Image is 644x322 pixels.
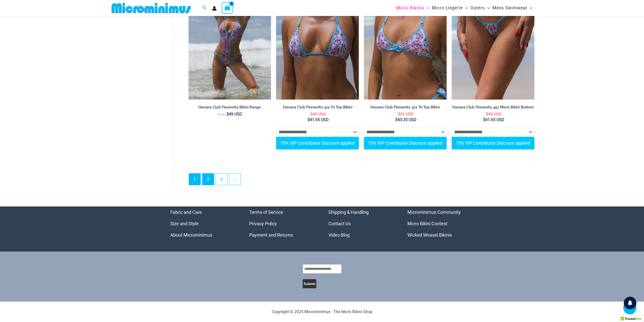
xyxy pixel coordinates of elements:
[364,105,447,110] h2: Havana Club Fireworks 321 Tri Top Bikini
[170,221,199,226] a: Size and Style
[328,206,395,241] nav: Menu
[328,232,350,238] a: Video Blog
[110,2,193,14] img: MM SHOP LOGO FLAT
[366,139,444,147] div: 15% VIP Contributor Discount applied
[310,112,313,117] span: $
[170,206,237,241] nav: Menu
[470,2,485,14] span: Outers
[483,117,504,122] bdi: 41.65 USD
[202,174,214,185] a: Page 2
[328,221,351,226] a: Contact Us
[491,2,534,14] a: Mens SwimwearMenu ToggleMenu Toggle
[170,210,202,215] a: Fabric and Care
[310,112,326,117] bdi: 49 USD
[222,2,233,14] a: View Shopping Cart, empty
[189,173,534,188] nav: Product Pagination
[170,308,474,316] p: Copyright © 2025 Microminimus - The Micro Bikini Shop
[432,2,463,14] span: Micro Lingerie
[364,105,447,111] a: Havana Club Fireworks 321 Tri Top Bikini
[276,105,359,110] h2: Havana Club Fireworks 312 Tri Top Bikini
[407,210,461,215] a: Microminimus Community
[279,139,356,147] div: 15% VIP Contributor Discount applied
[486,112,488,117] span: $
[276,105,359,111] a: Havana Club Fireworks 312 Tri Top Bikini
[452,105,534,110] h2: Havana Club Fireworks 451 Micro Bikini Bottom
[170,206,237,241] aside: Footer Widget 1
[303,279,316,288] button: Submit
[170,232,212,238] a: About Microminimus
[407,232,452,238] a: Wicked Weasel Bikinis
[431,2,469,14] a: Micro LingerieMenu ToggleMenu Toggle
[249,210,283,215] a: Terms of Service
[469,2,491,14] a: OutersMenu ToggleMenu Toggle
[452,105,534,111] a: Havana Club Fireworks 451 Micro Bikini Bottom
[394,1,535,15] nav: Site Navigation
[212,6,217,11] a: Account icon link
[189,174,200,185] span: Page 1
[249,232,293,238] a: Payment and Returns
[249,206,316,241] nav: Menu
[398,112,414,117] bdi: 51 USD
[307,117,310,122] span: $
[486,112,502,117] bdi: 49 USD
[407,206,474,241] aside: Footer Widget 4
[229,174,241,185] a: →
[226,112,242,117] bdi: 49 USD
[395,117,398,122] span: $
[492,2,527,14] span: Mens Swimwear
[249,221,277,226] a: Privacy Policy
[398,112,400,117] span: $
[328,210,369,215] a: Shipping & Handling
[217,113,225,116] span: From:
[407,206,474,241] nav: Menu
[527,2,532,14] span: Menu Toggle
[483,117,485,122] span: $
[407,221,447,226] a: Micro Bikini Contest
[226,112,229,117] span: $
[307,117,329,122] bdi: 41.65 USD
[454,139,532,147] div: 15% VIP Contributor Discount applied
[249,206,316,241] aside: Footer Widget 2
[485,2,490,14] span: Menu Toggle
[202,5,207,11] a: Search icon link
[395,2,431,14] a: Micro BikinisMenu ToggleMenu Toggle
[463,2,468,14] span: Menu Toggle
[189,105,271,110] h2: Havana Club Fireworks Bikini Range
[396,2,424,14] span: Micro Bikinis
[216,174,227,185] a: Page 3
[395,117,417,122] bdi: 43.35 USD
[189,105,271,111] a: Havana Club Fireworks Bikini Range
[328,206,395,241] aside: Footer Widget 3
[424,2,429,14] span: Menu Toggle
